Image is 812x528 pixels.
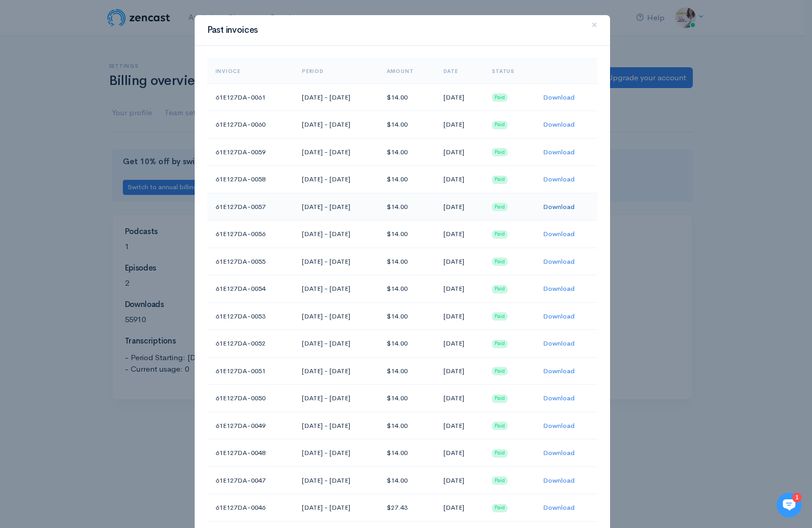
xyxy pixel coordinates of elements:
td: [DATE] [435,412,484,439]
a: Download [543,93,575,102]
input: Search articles [30,196,186,217]
span: Paid [492,230,508,239]
td: [DATE] [435,330,484,358]
a: Download [543,476,575,485]
td: 61E127DA-0058 [207,166,294,193]
th: Period [294,58,378,83]
p: Find an answer quickly [14,179,194,191]
td: [DATE] [435,466,484,494]
td: $14.00 [378,385,435,412]
td: [DATE] [435,166,484,193]
h1: Hi 👋 [16,51,193,67]
span: Paid [492,395,508,403]
span: New conversation [67,144,125,153]
span: Paid [492,285,508,293]
span: × [591,17,598,32]
span: Paid [492,93,508,102]
td: $14.00 [378,83,435,111]
span: Paid [492,312,508,321]
td: [DATE] - [DATE] [294,275,378,303]
td: [DATE] - [DATE] [294,111,378,139]
td: [DATE] - [DATE] [294,302,378,330]
a: Download [543,448,575,457]
span: Paid [492,367,508,375]
h2: Just let us know if you need anything and we'll be happy to help! 🙂 [16,69,193,119]
span: Paid [492,449,508,458]
span: Paid [492,121,508,129]
td: 61E127DA-0056 [207,220,294,248]
td: [DATE] [435,357,484,385]
td: $14.00 [378,330,435,358]
td: $14.00 [378,439,435,467]
td: [DATE] - [DATE] [294,193,378,220]
td: [DATE] [435,138,484,166]
a: Download [543,366,575,375]
td: [DATE] - [DATE] [294,439,378,467]
td: 61E127DA-0048 [207,439,294,467]
a: Download [543,175,575,183]
td: [DATE] [435,193,484,220]
td: [DATE] [435,494,484,522]
iframe: gist-messenger-bubble-iframe [777,493,802,518]
td: [DATE] - [DATE] [294,220,378,248]
td: $14.00 [378,466,435,494]
td: $14.00 [378,138,435,166]
td: 61E127DA-0055 [207,248,294,275]
span: Paid [492,422,508,430]
td: $14.00 [378,412,435,439]
td: [DATE] [435,220,484,248]
span: Paid [492,257,508,266]
td: [DATE] [435,275,484,303]
a: Download [543,312,575,321]
span: Paid [492,476,508,485]
td: $14.00 [378,248,435,275]
button: Close [579,11,610,40]
td: $27.43 [378,494,435,522]
td: [DATE] [435,439,484,467]
td: $14.00 [378,220,435,248]
td: [DATE] - [DATE] [294,412,378,439]
td: [DATE] - [DATE] [294,138,378,166]
th: Status [484,58,534,83]
a: Download [543,148,575,156]
td: $14.00 [378,166,435,193]
td: [DATE] - [DATE] [294,248,378,275]
td: $14.00 [378,302,435,330]
button: New conversation [16,138,192,159]
span: Paid [492,148,508,156]
a: Download [543,229,575,238]
a: Download [543,284,575,293]
th: Amount [378,58,435,83]
td: 61E127DA-0052 [207,330,294,358]
a: Download [543,503,575,512]
td: 61E127DA-0046 [207,494,294,522]
td: [DATE] [435,248,484,275]
td: $14.00 [378,193,435,220]
td: 61E127DA-0057 [207,193,294,220]
a: Download [543,339,575,348]
span: Paid [492,203,508,211]
td: 61E127DA-0047 [207,466,294,494]
td: [DATE] - [DATE] [294,83,378,111]
td: [DATE] [435,83,484,111]
td: 61E127DA-0061 [207,83,294,111]
a: Download [543,202,575,211]
td: 61E127DA-0049 [207,412,294,439]
td: [DATE] [435,111,484,139]
span: Paid [492,176,508,184]
td: $14.00 [378,275,435,303]
td: [DATE] - [DATE] [294,166,378,193]
a: Download [543,421,575,430]
td: 61E127DA-0050 [207,385,294,412]
td: [DATE] - [DATE] [294,494,378,522]
td: 61E127DA-0059 [207,138,294,166]
td: 61E127DA-0060 [207,111,294,139]
td: [DATE] [435,302,484,330]
td: [DATE] - [DATE] [294,357,378,385]
td: [DATE] [435,385,484,412]
h3: Past invoices [207,23,259,37]
td: 61E127DA-0053 [207,302,294,330]
a: Download [543,257,575,266]
td: [DATE] - [DATE] [294,330,378,358]
th: Invioce [207,58,294,83]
